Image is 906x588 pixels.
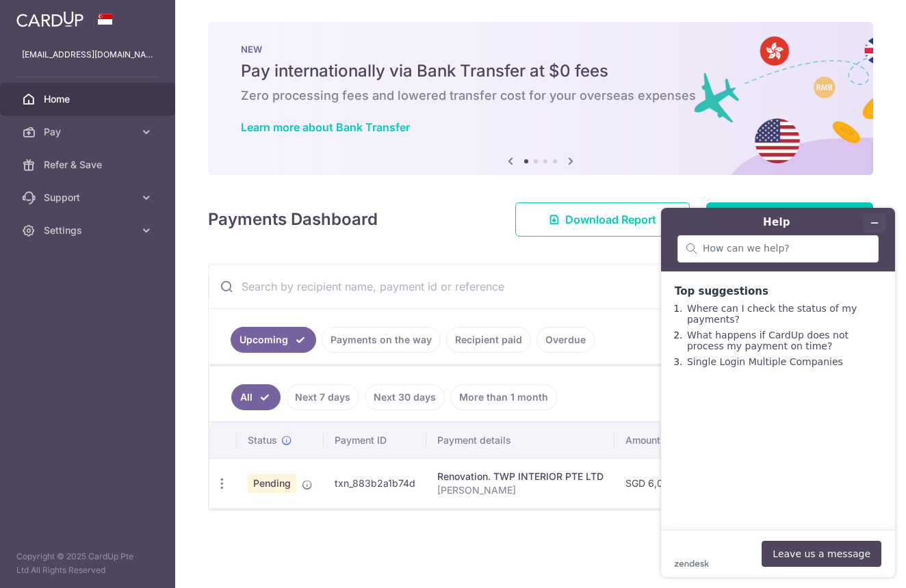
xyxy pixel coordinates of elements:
[44,92,134,106] span: Home
[241,44,840,55] p: NEW
[286,384,359,410] a: Next 7 days
[446,327,531,353] a: Recipient paid
[437,470,604,483] div: Renovation. TWP INTERIOR PTE LTD
[44,125,134,139] span: Pay
[44,158,134,172] span: Refer & Save
[31,10,60,22] span: Help
[324,458,426,508] td: txn_883b2a1b74d
[426,423,614,458] th: Payment details
[248,474,296,493] span: Pending
[22,48,153,62] p: [EMAIL_ADDRESS][DOMAIN_NAME]
[231,384,281,410] a: All
[209,265,840,308] input: Search by recipient name, payment id or reference
[44,224,134,237] span: Settings
[536,327,595,353] a: Overdue
[650,197,906,588] iframe: Find more information here
[208,207,378,232] h4: Payments Dashboard
[248,433,277,447] span: Status
[437,483,604,497] p: [PERSON_NAME]
[565,211,656,228] span: Download Report
[450,384,557,410] a: More than 1 month
[16,11,83,27] img: CardUp
[322,327,441,353] a: Payments on the way
[208,22,873,175] img: Bank transfer banner
[324,423,426,458] th: Payment ID
[625,433,660,447] span: Amount
[515,202,690,237] a: Download Report
[44,191,134,204] span: Support
[614,458,701,508] td: SGD 6,080.00
[241,88,840,104] h6: Zero processing fees and lowered transfer cost for your overseas expenses
[241,120,410,134] a: Learn more about Bank Transfer
[241,60,840,82] h5: Pay internationally via Bank Transfer at $0 fees
[365,384,445,410] a: Next 30 days
[231,327,316,353] a: Upcoming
